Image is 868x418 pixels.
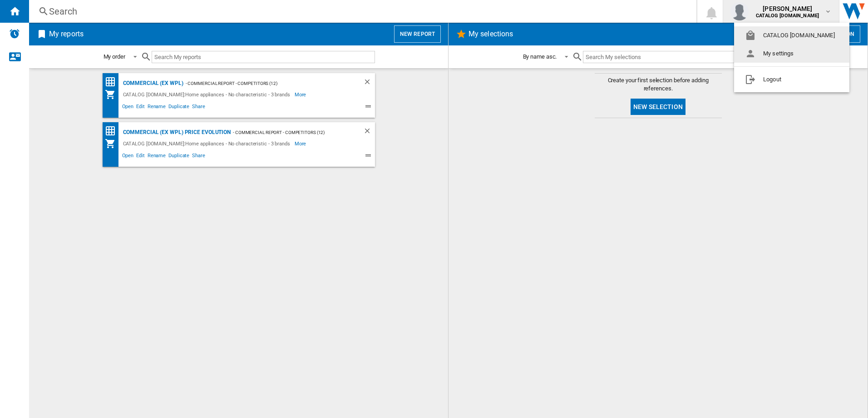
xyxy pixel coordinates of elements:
[734,70,849,89] button: Logout
[734,26,849,45] button: CATALOG [DOMAIN_NAME]
[734,45,849,63] button: My settings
